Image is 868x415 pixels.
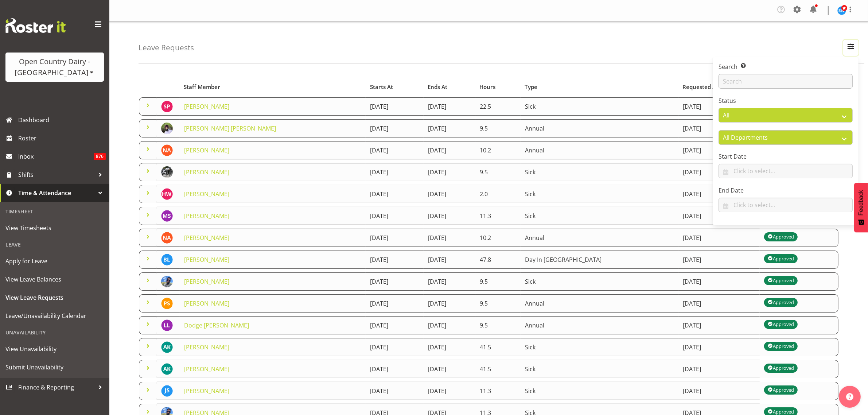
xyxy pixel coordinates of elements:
td: Sick [521,360,678,378]
a: Submit Unavailability [2,358,108,376]
td: [DATE] [366,360,424,378]
td: Day In [GEOGRAPHIC_DATA] [521,251,678,269]
td: [DATE] [424,338,475,356]
img: nick-adlington9996.jpg [161,144,173,156]
img: andrew-kearns11239.jpg [161,363,173,375]
span: View Unavailability [5,344,104,354]
td: [DATE] [424,229,475,247]
img: prabhjot-singh10999.jpg [161,298,173,309]
span: 876 [94,153,106,160]
div: Starts At [370,83,420,91]
a: [PERSON_NAME] [184,234,229,242]
div: Type [525,83,674,91]
span: Apply for Leave [5,256,104,267]
span: Leave/Unavailability Calendar [5,310,104,321]
td: Annual [521,229,678,247]
td: [DATE] [678,251,760,269]
a: [PERSON_NAME] [184,278,229,286]
td: [DATE] [424,163,475,181]
div: Approved [768,276,794,285]
td: [DATE] [424,207,475,225]
td: [DATE] [678,316,760,334]
td: [DATE] [424,185,475,203]
a: [PERSON_NAME] [PERSON_NAME] [184,124,276,132]
td: [DATE] [424,316,475,334]
div: Unavailability [2,325,108,340]
img: bruce-lind7400.jpg [161,254,173,265]
a: View Unavailability [2,340,108,358]
div: Approved [768,342,794,350]
td: 11.3 [475,382,521,400]
a: [PERSON_NAME] [184,256,229,264]
td: [DATE] [678,207,760,225]
a: [PERSON_NAME] [184,168,229,176]
td: 9.5 [475,163,521,181]
td: 9.5 [475,316,521,334]
td: 47.8 [475,251,521,269]
a: Leave/Unavailability Calendar [2,307,108,325]
a: Dodge [PERSON_NAME] [184,321,249,329]
span: View Timesheets [5,222,104,233]
div: Open Country Dairy - [GEOGRAPHIC_DATA] [13,56,97,78]
td: [DATE] [366,294,424,313]
a: View Leave Balances [2,270,108,288]
td: [DATE] [366,207,424,225]
td: [DATE] [678,119,760,137]
td: [DATE] [366,229,424,247]
td: [DATE] [424,97,475,116]
span: Time & Attendance [18,187,95,198]
a: Apply for Leave [2,252,108,270]
input: Click to select... [719,198,853,212]
div: Hours [480,83,517,91]
a: [PERSON_NAME] [184,387,229,395]
td: [DATE] [424,119,475,137]
div: Approved [768,320,794,329]
td: Sick [521,382,678,400]
img: andrew-kearns11239.jpg [161,341,173,353]
td: [DATE] [678,141,760,159]
td: [DATE] [366,141,424,159]
td: 9.5 [475,294,521,313]
td: [DATE] [678,294,760,313]
td: [DATE] [678,338,760,356]
div: Approved [768,364,794,372]
label: End Date [719,186,853,195]
img: stephen-parsons10323.jpg [161,101,173,112]
td: Annual [521,316,678,334]
input: Search [719,74,853,89]
a: [PERSON_NAME] [184,190,229,198]
td: [DATE] [366,316,424,334]
span: Inbox [18,151,94,162]
td: 41.5 [475,360,521,378]
a: [PERSON_NAME] [184,146,229,154]
td: 22.5 [475,97,521,116]
span: Feedback [858,190,864,216]
td: 9.5 [475,272,521,291]
img: jaswant-singh9989.jpg [161,385,173,397]
label: Status [719,96,853,105]
td: [DATE] [424,272,475,291]
td: [DATE] [424,360,475,378]
td: [DATE] [366,338,424,356]
a: [PERSON_NAME] [184,343,229,351]
td: [DATE] [678,382,760,400]
td: [DATE] [678,360,760,378]
div: Requested At [682,83,756,91]
td: Sick [521,207,678,225]
div: Ends At [428,83,471,91]
td: [DATE] [424,141,475,159]
a: View Timesheets [2,219,108,237]
label: Search [719,62,853,71]
td: Sick [521,163,678,181]
td: 10.2 [475,229,521,247]
td: Sick [521,272,678,291]
h4: Leave Requests [139,43,194,52]
img: craig-schlager-reay544363f98204df1b063025af03480625.png [161,166,173,178]
td: [DATE] [424,251,475,269]
button: Feedback - Show survey [854,183,868,232]
span: Finance & Reporting [18,382,95,393]
td: [DATE] [678,272,760,291]
td: Annual [521,119,678,137]
div: Timesheet [2,204,108,219]
div: Leave [2,237,108,252]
